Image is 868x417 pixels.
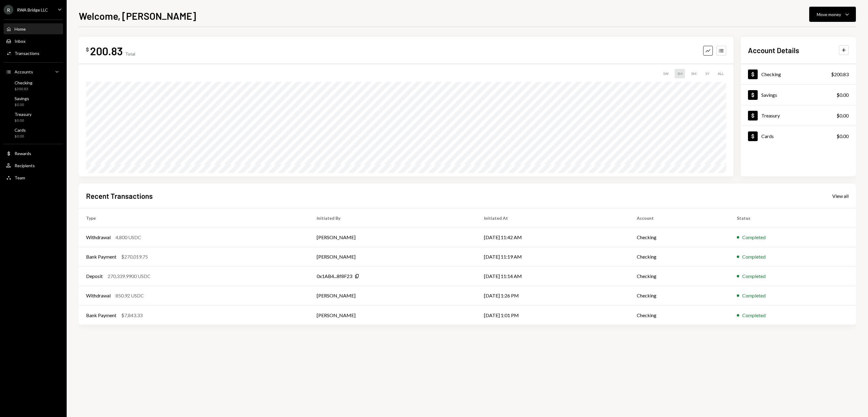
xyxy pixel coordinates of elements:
[742,253,766,260] div: Completed
[15,102,29,107] div: $0.00
[4,126,63,140] a: Cards$0.00
[742,312,766,319] div: Completed
[477,266,630,286] td: [DATE] 11:14 AM
[689,69,699,78] div: 3M
[4,172,63,183] a: Team
[86,234,111,241] div: Withdrawal
[477,305,630,325] td: [DATE] 1:01 PM
[125,51,135,56] div: Total
[832,192,849,199] a: View all
[15,26,26,32] div: Home
[741,85,856,105] a: Savings$0.00
[15,80,32,85] div: Checking
[836,112,849,119] div: $0.00
[629,266,729,286] td: Checking
[4,94,63,109] a: Savings$0.00
[309,305,476,325] td: [PERSON_NAME]
[742,234,766,241] div: Completed
[809,7,856,22] button: Move money
[15,86,32,92] div: $200.83
[115,234,141,241] div: 4,800 USDC
[741,64,856,84] a: Checking$200.83
[15,69,33,74] div: Accounts
[761,133,774,139] div: Cards
[15,51,39,56] div: Transactions
[761,71,781,77] div: Checking
[86,292,111,299] div: Withdrawal
[836,133,849,140] div: $0.00
[831,71,849,78] div: $200.83
[817,11,841,18] div: Move money
[742,292,766,299] div: Completed
[761,113,780,118] div: Treasury
[15,151,31,156] div: Rewards
[703,69,712,78] div: 1Y
[477,286,630,305] td: [DATE] 1:26 PM
[309,208,476,228] th: Initiated By
[90,44,123,58] div: 200.83
[761,92,777,98] div: Savings
[15,127,26,133] div: Cards
[86,253,116,260] div: Bank Payment
[742,273,766,280] div: Completed
[4,5,13,15] div: R
[309,247,476,266] td: [PERSON_NAME]
[15,112,32,117] div: Treasury
[660,69,671,78] div: 1W
[729,208,856,228] th: Status
[4,23,63,34] a: Home
[4,36,63,46] a: Inbox
[86,312,116,319] div: Bank Payment
[715,69,726,78] div: ALL
[15,96,29,101] div: Savings
[15,175,25,180] div: Team
[477,208,630,228] th: Initiated At
[86,273,103,280] div: Deposit
[15,39,25,44] div: Inbox
[477,247,630,266] td: [DATE] 11:19 AM
[748,45,799,55] h2: Account Details
[629,228,729,247] td: Checking
[309,228,476,247] td: [PERSON_NAME]
[4,66,63,77] a: Accounts
[4,110,63,124] a: Treasury$0.00
[79,10,196,22] h1: Welcome, [PERSON_NAME]
[675,69,685,78] div: 1M
[629,305,729,325] td: Checking
[4,78,63,93] a: Checking$200.83
[309,286,476,305] td: [PERSON_NAME]
[15,163,35,168] div: Recipients
[4,48,63,59] a: Transactions
[629,208,729,228] th: Account
[86,46,89,53] div: $
[4,148,63,159] a: Rewards
[836,91,849,99] div: $0.00
[17,7,48,12] div: RWA Bridge LLC
[86,191,153,201] h2: Recent Transactions
[121,312,142,319] div: $7,843.33
[741,105,856,126] a: Treasury$0.00
[15,118,32,123] div: $0.00
[629,286,729,305] td: Checking
[477,228,630,247] td: [DATE] 11:42 AM
[15,134,26,139] div: $0.00
[741,126,856,146] a: Cards$0.00
[79,208,309,228] th: Type
[317,273,352,280] div: 0x1AB4...8f8F23
[108,273,151,280] div: 270,339.9900 USDC
[832,193,849,199] div: View all
[121,253,148,260] div: $270,019.75
[4,160,63,171] a: Recipients
[629,247,729,266] td: Checking
[115,292,144,299] div: 850.92 USDC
